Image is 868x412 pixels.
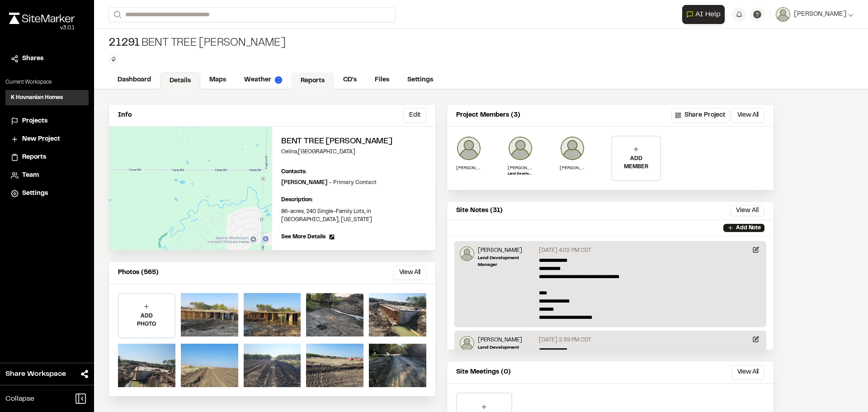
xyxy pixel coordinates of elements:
[22,152,46,162] span: Reports
[9,24,75,32] div: Oh geez...please don't...
[478,344,535,358] p: Land Development Manager
[11,170,83,180] a: Team
[291,72,334,90] a: Reports
[539,246,591,255] p: [DATE] 4:02 PM CDT
[119,312,175,328] p: ADD PHOTO
[736,224,761,232] p: Add Note
[5,78,89,86] p: Current Workspace
[160,72,200,90] a: Details
[508,171,533,177] p: Land Development Manager
[478,246,535,255] p: [PERSON_NAME]
[366,71,398,89] a: Files
[108,36,285,51] div: Bent Tree [PERSON_NAME]
[560,136,585,161] img: Miguel Angel Soto Montes
[281,208,426,224] p: 86-acres, 240 Single-Family Lots, in [GEOGRAPHIC_DATA], [US_STATE]
[108,36,140,51] span: 21291
[11,94,63,102] h3: K Hovnanian Homes
[478,336,535,344] p: [PERSON_NAME]
[398,71,442,89] a: Settings
[11,116,83,126] a: Projects
[11,134,83,144] a: New Project
[108,54,118,64] button: Edit Tags
[456,136,481,161] img: fernando ceballos
[671,108,730,123] button: Share Project
[560,165,585,171] p: [PERSON_NAME] [PERSON_NAME] [PERSON_NAME]
[460,246,474,261] img: Will Lamb
[108,7,125,22] button: Search
[281,179,377,187] p: [PERSON_NAME]
[275,76,282,84] img: precipai.png
[456,110,520,120] p: Project Members (3)
[11,152,83,162] a: Reports
[108,71,160,89] a: Dashboard
[329,180,377,185] span: - Primary Contact
[776,7,790,22] img: User
[612,155,660,171] p: ADD MEMBER
[281,196,426,204] p: Description:
[22,189,48,199] span: Settings
[334,71,366,89] a: CD's
[235,71,291,89] a: Weather
[22,170,39,180] span: Team
[682,5,728,24] div: Open AI Assistant
[5,369,66,379] span: Share Workspace
[478,255,535,268] p: Land Development Manager
[22,134,60,144] span: New Project
[731,108,764,123] button: View All
[695,9,721,20] span: AI Help
[682,5,725,24] button: Open AI Assistant
[539,336,591,344] p: [DATE] 2:39 PM CDT
[731,365,764,379] button: View All
[281,136,426,148] h2: Bent Tree [PERSON_NAME]
[22,54,43,64] span: Shares
[281,233,325,241] span: See More Details
[456,367,511,377] p: Site Meetings (0)
[281,148,426,156] p: Celina , [GEOGRAPHIC_DATA]
[5,393,34,404] span: Collapse
[508,136,533,161] img: Will Lamb
[776,7,854,22] button: [PERSON_NAME]
[9,13,75,24] img: rebrand.png
[11,54,83,64] a: Shares
[456,206,503,216] p: Site Notes (31)
[794,9,846,19] span: [PERSON_NAME]
[11,189,83,199] a: Settings
[200,71,235,89] a: Maps
[118,110,132,120] p: Info
[508,165,533,171] p: [PERSON_NAME]
[22,116,47,126] span: Projects
[393,265,426,280] button: View All
[118,268,159,278] p: Photos (565)
[456,165,481,171] p: [PERSON_NAME]
[281,168,307,176] p: Contacts:
[460,336,474,350] img: Will Lamb
[730,205,764,216] button: View All
[403,108,426,123] button: Edit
